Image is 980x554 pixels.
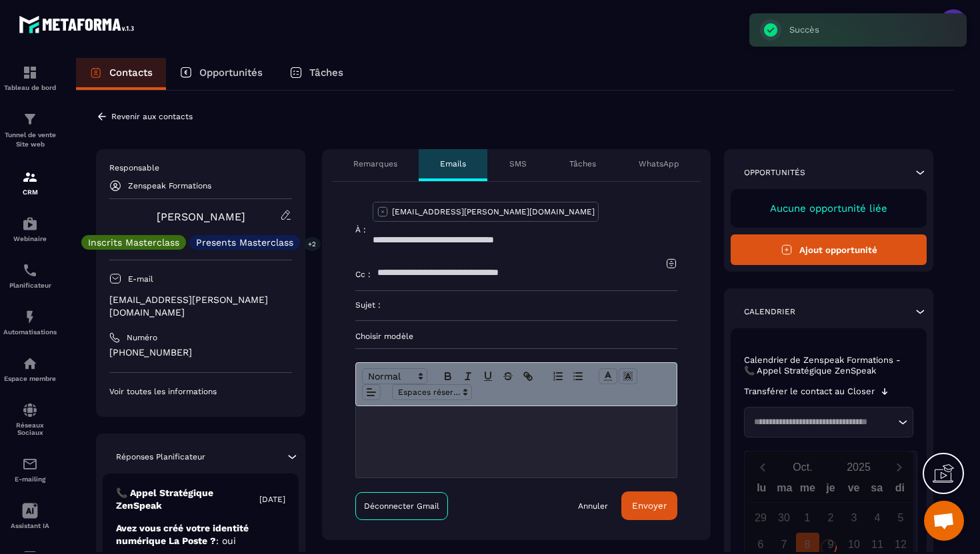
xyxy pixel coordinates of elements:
p: Réseaux Sociaux [3,421,57,436]
p: Tâches [309,67,343,79]
p: Presents Masterclass [196,238,293,247]
img: formation [22,169,38,185]
div: Ouvrir le chat [924,501,964,541]
span: : oui [216,535,236,546]
p: Cc : [355,269,371,280]
p: [EMAIL_ADDRESS][PERSON_NAME][DOMAIN_NAME] [109,294,292,319]
p: Contacts [109,67,153,79]
p: E-mailing [3,475,57,483]
p: Transférer le contact au Closer [744,386,875,397]
a: Tâches [276,58,357,90]
p: Voir toutes les informations [109,386,292,397]
a: Assistant IA [3,493,57,539]
a: automationsautomationsEspace membre [3,346,57,392]
p: À : [355,224,366,235]
img: logo [19,12,139,37]
a: Déconnecter Gmail [355,492,448,520]
img: scheduler [22,262,38,278]
a: emailemailE-mailing [3,446,57,493]
a: automationsautomationsWebinaire [3,206,57,252]
input: Search for option [749,415,895,429]
p: Espace membre [3,375,57,382]
p: Avez vous créé votre identité numérique La Poste ? [116,522,285,547]
a: schedulerschedulerPlanificateur [3,252,57,299]
img: automations [22,216,38,232]
a: formationformationCRM [3,159,57,206]
p: [EMAIL_ADDRESS][PERSON_NAME][DOMAIN_NAME] [392,206,595,217]
p: Calendrier de Zenspeak Formations - 📞 Appel Stratégique ZenSpeak [744,355,913,376]
p: SMS [509,158,527,169]
a: formationformationTunnel de vente Site web [3,101,57,159]
img: formation [22,65,38,81]
p: Opportunités [199,67,263,79]
img: social-network [22,402,38,418]
p: Sujet : [355,300,381,310]
p: Choisir modèle [355,331,677,342]
p: Inscrits Masterclass [88,238,179,247]
p: Tableau de bord [3,84,57,91]
p: [PHONE_NUMBER] [109,346,292,359]
p: [DATE] [259,494,285,505]
img: automations [22,356,38,372]
a: social-networksocial-networkRéseaux Sociaux [3,392,57,446]
p: Emails [440,158,466,169]
p: Tunnel de vente Site web [3,131,57,149]
p: CRM [3,188,57,196]
a: automationsautomationsAutomatisations [3,299,57,346]
button: Ajout opportunité [731,234,927,265]
p: 📞 Appel Stratégique ZenSpeak [116,487,259,512]
p: Numéro [127,332,157,343]
p: Revenir aux contacts [111,112,193,121]
p: Aucune opportunité liée [744,202,913,214]
a: formationformationTableau de bord [3,55,57,101]
a: [PERSON_NAME] [157,210,245,223]
p: Assistant IA [3,522,57,529]
p: Calendrier [744,306,795,317]
p: Remarques [353,158,397,169]
a: Contacts [76,58,166,90]
button: Envoyer [621,491,677,520]
img: automations [22,309,38,325]
a: Opportunités [166,58,276,90]
p: Zenspeak Formations [128,181,211,190]
p: E-mail [128,274,153,284]
p: Tâches [569,158,596,169]
p: Opportunités [744,167,805,178]
p: Responsable [109,162,292,173]
div: Search for option [744,407,913,437]
a: Annuler [578,501,608,511]
img: formation [22,111,38,127]
p: Automatisations [3,328,57,336]
p: Planificateur [3,282,57,289]
img: email [22,456,38,472]
p: Webinaire [3,235,57,242]
p: WhatsApp [639,158,679,169]
p: +2 [303,237,321,251]
p: Réponses Planificateur [116,451,205,462]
